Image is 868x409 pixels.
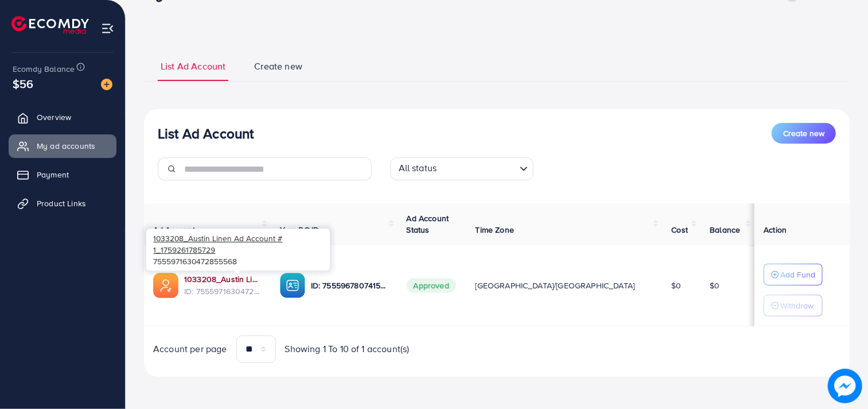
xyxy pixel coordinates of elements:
[101,79,112,90] img: image
[828,369,862,403] img: image
[9,134,116,157] a: My ad accounts
[390,157,534,180] div: Search for option
[153,233,282,255] span: 1033208_Austin Linen Ad Account # 1_1759261785729
[311,279,388,292] p: ID: 7555967807415156743
[780,299,813,312] p: Withdraw
[158,125,254,142] h3: List Ad Account
[710,224,740,236] span: Balance
[10,72,36,95] span: $56
[11,16,89,34] img: logo
[37,198,86,209] span: Product Links
[153,342,227,356] span: Account per page
[407,278,456,293] span: Approved
[764,224,787,236] span: Action
[9,192,116,215] a: Product Links
[671,224,688,236] span: Cost
[407,213,449,236] span: Ad Account Status
[285,342,410,356] span: Showing 1 To 10 of 1 account(s)
[153,224,196,236] span: Ad Account
[671,280,681,291] span: $0
[476,280,635,291] span: [GEOGRAPHIC_DATA]/[GEOGRAPHIC_DATA]
[280,224,320,236] span: Your BC ID
[37,140,95,152] span: My ad accounts
[440,160,515,178] input: Search for option
[184,273,262,285] a: 1033208_Austin Linen Ad Account # 1_1759261785729
[764,264,823,285] button: Add Fund
[161,60,225,73] span: List Ad Account
[280,273,305,298] img: ic-ba-acc.ded83a64.svg
[153,273,178,298] img: ic-ads-acc.e4c84228.svg
[764,295,823,317] button: Withdraw
[9,106,116,129] a: Overview
[476,224,514,236] span: Time Zone
[101,22,114,35] img: menu
[396,159,439,178] span: All status
[146,229,330,270] div: 7555971630472855568
[9,163,116,186] a: Payment
[780,268,815,281] p: Add Fund
[184,285,262,297] span: ID: 7555971630472855568
[13,63,75,75] span: Ecomdy Balance
[37,111,71,123] span: Overview
[783,128,824,139] span: Create new
[37,169,69,180] span: Payment
[772,123,836,144] button: Create new
[710,280,719,291] span: $0
[254,60,302,73] span: Create new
